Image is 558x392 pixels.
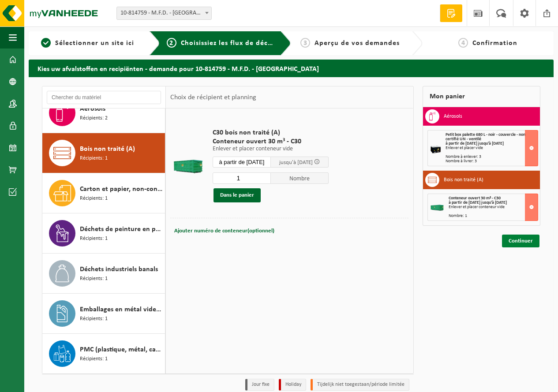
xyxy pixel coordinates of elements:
[29,60,554,77] h2: Kies uw afvalstoffen en recipiënten - demande pour 10-814759 - M.F.D. - [GEOGRAPHIC_DATA]
[271,172,329,184] span: Nombre
[279,160,313,165] span: jusqu'à [DATE]
[80,355,108,363] span: Récipients: 1
[80,315,108,323] span: Récipients: 1
[446,146,538,150] div: Enlever et placer vide
[80,154,108,163] span: Récipients: 1
[80,114,108,123] span: Récipients: 2
[42,173,165,213] button: Carton et papier, non-conditionné (industriel) Récipients: 1
[181,40,328,47] span: Choisissiez les flux de déchets et récipients
[55,40,134,47] span: Sélectionner un site ici
[444,173,483,187] h3: Bois non traité (A)
[444,109,462,123] h3: Aérosols
[279,379,306,391] li: Holiday
[300,38,310,48] span: 3
[446,132,525,142] span: Petit box palette 680 L - noir - couvercle - non certifié UN - ventilé
[174,228,274,234] span: Ajouter numéro de conteneur(optionnel)
[446,155,538,159] div: Nombre à enlever: 3
[33,38,142,49] a: 1Sélectionner un site ici
[42,133,165,173] button: Bois non traité (A) Récipients: 1
[213,137,329,146] span: Conteneur ouvert 30 m³ - C30
[42,334,165,373] button: PMC (plastique, métal, carton boisson) (industriel) Récipients: 1
[458,38,468,48] span: 4
[213,188,261,202] button: Dans le panier
[42,254,165,294] button: Déchets industriels banals Récipients: 1
[80,194,108,203] span: Récipients: 1
[423,86,541,107] div: Mon panier
[166,86,261,108] div: Choix de récipient et planning
[42,213,165,254] button: Déchets de peinture en petits emballages Récipients: 1
[213,128,329,137] span: C30 bois non traité (A)
[449,200,507,205] strong: à partir de [DATE] jusqu'à [DATE]
[47,91,161,104] input: Chercher du matériel
[245,379,274,391] li: Jour fixe
[80,224,163,235] span: Déchets de peinture en petits emballages
[446,159,538,164] div: Nombre à livrer: 3
[41,38,51,48] span: 1
[42,294,165,334] button: Emballages en métal vides ayant contenu des peintures et/ou encres (propres) Récipients: 1
[80,264,158,275] span: Déchets industriels banals
[167,38,176,48] span: 2
[311,379,409,391] li: Tijdelijk niet toegestaan/période limitée
[80,184,163,194] span: Carton et papier, non-conditionné (industriel)
[80,344,163,355] span: PMC (plastique, métal, carton boisson) (industriel)
[472,40,517,47] span: Confirmation
[449,214,538,218] div: Nombre: 1
[117,7,211,19] span: 10-814759 - M.F.D. - CARNIÈRES
[446,141,504,146] strong: à partir de [DATE] jusqu'à [DATE]
[80,144,135,154] span: Bois non traité (A)
[449,205,538,209] div: Enlever et placer conteneur vide
[502,235,539,247] a: Continuer
[116,7,212,20] span: 10-814759 - M.F.D. - CARNIÈRES
[173,225,275,237] button: Ajouter numéro de conteneur(optionnel)
[80,304,163,315] span: Emballages en métal vides ayant contenu des peintures et/ou encres (propres)
[80,275,108,283] span: Récipients: 1
[213,157,271,168] input: Sélectionnez date
[80,235,108,243] span: Récipients: 1
[449,196,501,201] span: Conteneur ouvert 30 m³ - C30
[315,40,400,47] span: Aperçu de vos demandes
[42,93,165,133] button: Aérosols Récipients: 2
[80,104,105,114] span: Aérosols
[213,146,329,152] p: Enlever et placer conteneur vide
